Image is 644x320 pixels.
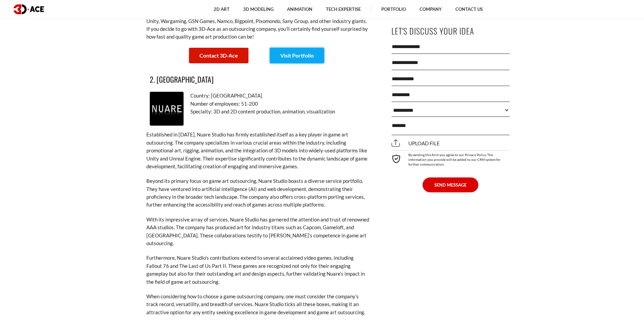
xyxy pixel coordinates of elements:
[391,23,510,39] p: Let's Discuss Your Idea
[391,140,440,146] span: Upload file
[146,293,369,316] p: When considering how to choose a game outsourcing company, one must consider the company’s track ...
[423,177,478,192] button: SEND MESSAGE
[146,177,369,209] p: Beyond its primary focus on game art outsourcing, Nuare Studio boasts a diverse service portfolio...
[146,9,369,41] p: With 13 years of experience, the company has amassed a strong portfolio that includes work with U...
[150,73,366,85] h3: 2. [GEOGRAPHIC_DATA]
[391,150,510,167] div: By sending this form you agree to our Privacy Policy. The information you provide will be added t...
[14,4,44,14] img: logo dark
[189,48,248,63] a: Contact 3D-Ace
[146,131,369,170] p: Established in [DATE], Nuare Studio has firmly established itself as a key player in game art out...
[146,216,369,248] p: With its impressive array of services, Nuare Studio has garnered the attention and trust of renow...
[150,92,184,126] img: Nuare Studio logo
[270,48,324,63] a: Visit Portfolio
[150,92,366,115] p: Country: [GEOGRAPHIC_DATA] Number of employees: 51-200 Specialty: 3D and 2D content production, a...
[146,254,369,286] p: Furthermore, Nuare Studio’s contributions extend to several acclaimed video games, including Fall...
